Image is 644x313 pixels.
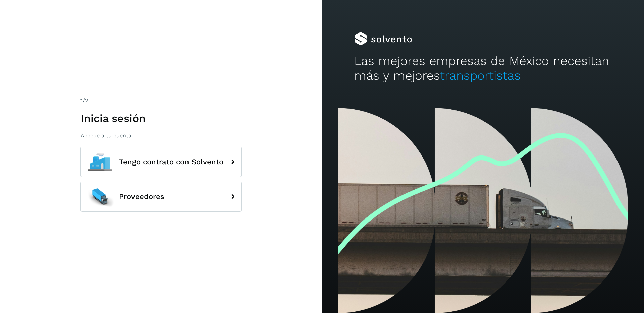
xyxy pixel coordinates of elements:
[119,193,164,201] span: Proveedores
[119,158,223,166] span: Tengo contrato con Solvento
[80,112,241,125] h1: Inicia sesión
[440,68,521,83] span: transportistas
[80,97,241,105] div: /2
[80,182,241,212] button: Proveedores
[80,132,241,139] p: Accede a tu cuenta
[80,147,241,177] button: Tengo contrato con Solvento
[80,97,83,104] span: 1
[354,54,612,83] h2: Las mejores empresas de México necesitan más y mejores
